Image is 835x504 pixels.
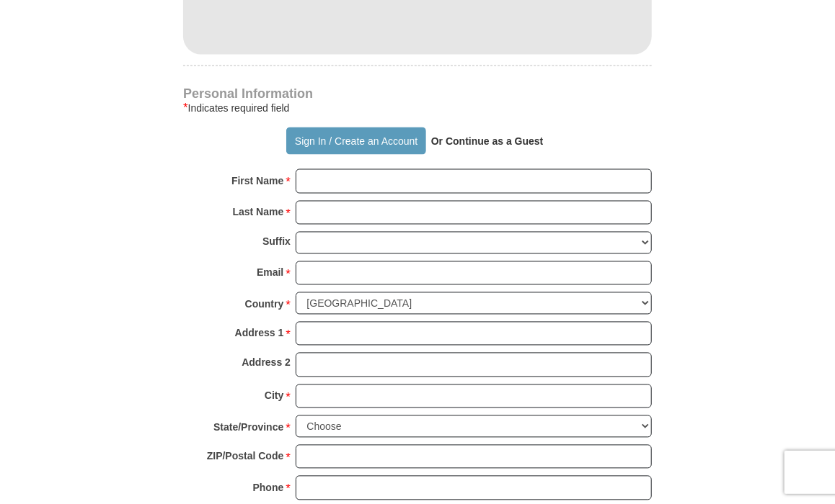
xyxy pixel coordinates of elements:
strong: Email [257,263,283,283]
strong: Last Name [233,202,284,222]
strong: Suffix [262,232,291,252]
strong: Phone [253,478,284,498]
strong: Address 1 [235,323,284,343]
h4: Personal Information [183,88,652,99]
strong: City [265,386,283,406]
strong: Or Continue as a Guest [431,135,544,147]
strong: State/Province [213,418,283,438]
strong: ZIP/Postal Code [207,446,284,467]
strong: Address 2 [242,353,291,373]
div: Indicates required field [183,99,652,117]
strong: Country [245,294,284,315]
strong: First Name [231,171,283,192]
button: Sign In / Create an Account [286,127,425,155]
